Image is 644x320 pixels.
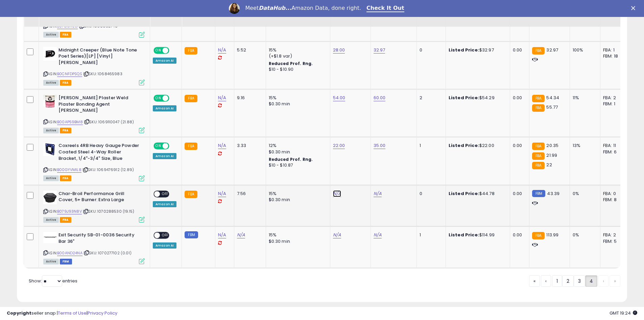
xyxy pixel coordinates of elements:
[449,47,479,53] b: Listed Price:
[420,191,440,197] div: 0
[168,47,179,53] span: OFF
[58,47,141,68] b: Midnight Creeper (Blue Note Tone Poet Series)[LP] [Vinyl] [PERSON_NAME]
[269,47,325,53] div: 15%
[83,71,122,77] span: | SKU: 1068465983
[513,47,524,53] div: 0.00
[58,143,141,163] b: Coxreels 4RB Heavy Gauge Powder Coated Steel 4-Way Roller Bracket, 1/4"-3/4" Size, Blue
[60,80,71,86] span: FBA
[60,217,71,223] span: FBA
[269,197,325,203] div: $0.30 min
[610,310,637,316] span: 2025-10-10 19:24 GMT
[573,143,595,149] div: 13%
[513,191,524,197] div: 0.00
[7,310,117,317] div: seller snap | |
[603,149,625,155] div: FBM: 6
[58,191,141,205] b: Char-Broil Performance Grill Cover, 5+ Burner: Extra Large
[269,67,325,72] div: $10 - $10.90
[43,47,57,61] img: 315yQjHFv6L._SL40_.jpg
[573,47,595,53] div: 100%
[449,94,479,101] b: Listed Price:
[513,232,524,238] div: 0.00
[43,143,145,180] div: ASIN:
[449,95,505,101] div: $54.29
[154,95,163,101] span: ON
[333,94,345,101] a: 54.00
[58,232,141,246] b: Exit Security SB-01-0036 Security Bar 36"
[366,5,404,12] a: Check It Out
[545,278,547,284] span: ‹
[229,3,240,14] img: Profile image for Georgie
[43,191,145,222] div: ASIN:
[43,175,59,181] span: All listings currently available for purchase on Amazon
[218,190,226,197] a: N/A
[237,95,261,101] div: 9.16
[237,143,261,149] div: 3.33
[153,242,176,249] div: Amazon AI
[585,275,597,287] a: 4
[269,238,325,244] div: $0.30 min
[374,94,386,101] a: 60.00
[532,104,545,112] small: FBA
[603,101,625,107] div: FBM: 1
[57,167,81,173] a: B00GYVMIL8
[269,95,325,101] div: 15%
[547,190,559,197] span: 43.39
[82,167,134,172] span: | SKU: 1069476912 (12.89)
[269,101,325,107] div: $0.30 min
[43,32,59,38] span: All listings currently available for purchase on Amazon
[420,95,440,101] div: 2
[185,231,198,238] small: FBM
[218,94,226,101] a: N/A
[245,5,361,12] div: Meet Amazon Data, done right.
[83,209,134,214] span: | SKU: 1070288530 (19.15)
[546,162,552,168] span: 22
[168,95,179,101] span: OFF
[218,232,226,238] a: N/A
[269,191,325,197] div: 15%
[160,233,171,238] span: OFF
[333,232,341,238] a: N/A
[60,128,71,133] span: FBA
[58,95,141,115] b: [PERSON_NAME] Plaster Weld Plaster Bonding Agent [PERSON_NAME]
[269,232,325,238] div: 15%
[57,71,82,77] a: B0CNFDPSQS
[153,201,176,207] div: Amazon AI
[57,119,83,125] a: B00AP59BM8
[43,143,57,156] img: 31tA+TyJKOL._SL40_.jpg
[374,190,382,197] a: N/A
[43,232,57,243] img: 31rFOBQXO7L._SL40_.jpg
[60,32,71,38] span: FBA
[603,143,625,149] div: FBA: 11
[546,47,558,53] span: 32.97
[185,191,197,198] small: FBA
[562,275,574,287] a: 2
[603,197,625,203] div: FBM: 8
[532,95,545,102] small: FBA
[420,143,440,149] div: 1
[449,190,479,197] b: Listed Price:
[546,94,559,101] span: 54.34
[185,143,197,150] small: FBA
[603,53,625,59] div: FBM: 18
[154,47,163,53] span: ON
[84,250,132,256] span: | SKU: 1070277102 (0.01)
[7,310,31,316] strong: Copyright
[259,5,291,11] i: DataHub...
[603,47,625,53] div: FBA: 1
[43,232,145,263] div: ASIN:
[60,175,71,181] span: FBA
[269,61,313,66] b: Reduced Prof. Rng.
[57,250,82,256] a: B00AND24NA
[58,310,87,316] a: Terms of Use
[420,47,440,53] div: 0
[185,95,197,102] small: FBA
[333,142,345,149] a: 22.00
[43,217,59,223] span: All listings currently available for purchase on Amazon
[603,232,625,238] div: FBA: 2
[513,95,524,101] div: 0.00
[631,6,638,10] div: Close
[269,53,325,59] div: (+$1.8 var)
[153,58,176,64] div: Amazon AI
[513,143,524,149] div: 0.00
[154,143,163,149] span: ON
